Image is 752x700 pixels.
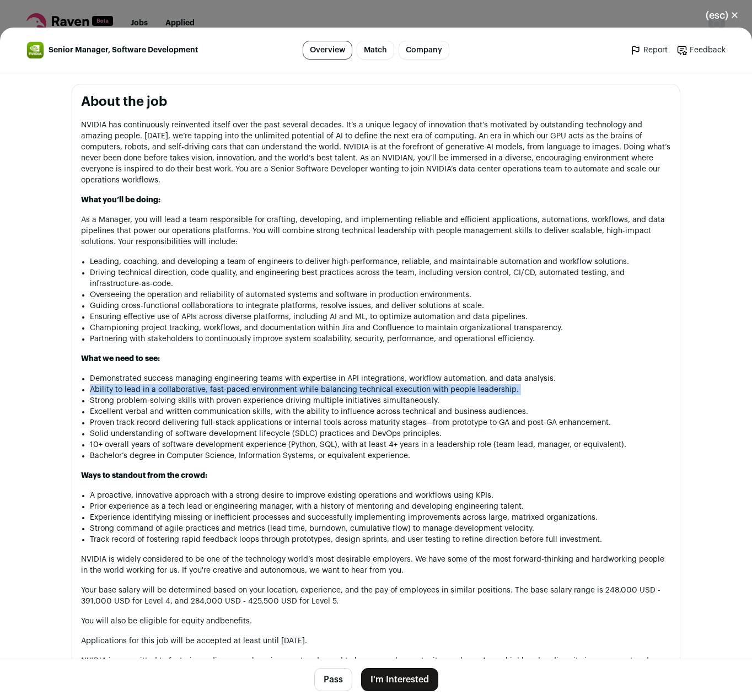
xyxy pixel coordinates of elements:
strong: What you’ll be doing: [81,196,160,204]
li: Proven track record delivering full-stack applications or internal tools across maturity stages—f... [90,417,671,428]
strong: What we need to see: [81,355,160,363]
h2: About the job [81,93,671,111]
p: You will also be eligible for equity and . [81,616,671,627]
span: Senior Manager, Software Development [49,45,198,56]
li: Driving technical direction, code quality, and engineering best practices across the team, includ... [90,267,671,289]
a: benefits [220,617,250,625]
a: Report [630,45,668,56]
a: Match [357,41,394,60]
img: 21765c2efd07c533fb69e7d2fdab94113177da91290e8a5934e70fdfae65a8e1.jpg [27,42,44,58]
li: Excellent verbal and written communication skills, with the ability to influence across technical... [90,406,671,417]
p: Applications for this job will be accepted at least until [DATE]. [81,636,671,647]
p: NVIDIA has continuously reinvented itself over the past several decades. It’s a unique legacy of ... [81,120,671,186]
li: Ability to lead in a collaborative, fast-paced environment while balancing technical execution wi... [90,384,671,395]
button: Pass [314,668,352,691]
p: NVIDIA is committed to fostering a diverse work environment and proud to be an equal opportunity ... [81,655,671,688]
strong: Ways to standout from the crowd: [81,472,207,480]
li: Leading, coaching, and developing a team of engineers to deliver high-performance, reliable, and ... [90,256,671,267]
li: Prior experience as a tech lead or engineering manager, with a history of mentoring and developin... [90,501,671,512]
li: Overseeing the operation and reliability of automated systems and software in production environm... [90,289,671,300]
li: Track record of fostering rapid feedback loops through prototypes, design sprints, and user testi... [90,534,671,545]
li: Solid understanding of software development lifecycle (SDLC) practices and DevOps principles. [90,428,671,439]
li: Demonstrated success managing engineering teams with expertise in API integrations, workflow auto... [90,373,671,384]
li: Partnering with stakeholders to continuously improve system scalability, security, performance, a... [90,333,671,344]
a: Company [399,41,449,60]
li: Championing project tracking, workflows, and documentation within Jira and Confluence to maintain... [90,322,671,333]
li: Guiding cross-functional collaborations to integrate platforms, resolve issues, and deliver solut... [90,300,671,311]
li: Ensuring effective use of APIs across diverse platforms, including AI and ML, to optimize automat... [90,311,671,322]
li: Strong command of agile practices and metrics (lead time, burndown, cumulative flow) to manage de... [90,523,671,534]
li: A proactive, innovative approach with a strong desire to improve existing operations and workflow... [90,490,671,501]
button: Close modal [692,3,752,28]
p: As a Manager, you will lead a team responsible for crafting, developing, and implementing reliabl... [81,214,671,247]
a: Overview [303,41,352,60]
li: Experience identifying missing or inefficient processes and successfully implementing improvement... [90,512,671,523]
p: NVIDIA is widely considered to be one of the technology world’s most desirable employers. We have... [81,554,671,576]
button: I'm Interested [361,668,438,691]
p: Your base salary will be determined based on your location, experience, and the pay of employees ... [81,585,671,607]
li: 10+ overall years of software development experience (Python, SQL), with at least 4+ years in a l... [90,439,671,450]
li: Strong problem-solving skills with proven experience driving multiple initiatives simultaneously. [90,395,671,406]
li: Bachelor’s degree in Computer Science, Information Systems, or equivalent experience. [90,450,671,461]
a: Feedback [676,45,726,56]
